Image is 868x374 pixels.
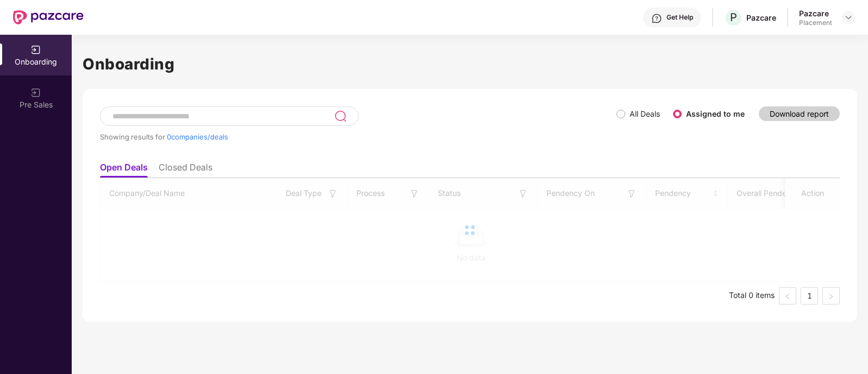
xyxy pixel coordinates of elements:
a: 1 [801,288,817,304]
li: Total 0 items [729,287,775,305]
button: left [779,287,796,305]
label: Assigned to me [686,109,745,118]
span: 0 companies/deals [167,132,228,141]
div: Pazcare [799,8,832,18]
button: right [822,287,840,305]
span: left [784,293,791,300]
img: svg+xml;base64,PHN2ZyB3aWR0aD0iMjAiIGhlaWdodD0iMjAiIHZpZXdCb3g9IjAgMCAyMCAyMCIgZmlsbD0ibm9uZSIgeG... [30,45,41,55]
div: Pazcare [746,12,776,23]
div: Placement [799,18,832,27]
li: 1 [801,287,818,305]
h1: Onboarding [83,52,857,76]
div: Showing results for [100,132,617,141]
img: svg+xml;base64,PHN2ZyBpZD0iRHJvcGRvd24tMzJ4MzIiIHhtbG5zPSJodHRwOi8vd3d3LnczLm9yZy8yMDAwL3N2ZyIgd2... [844,13,853,22]
li: Open Deals [100,162,148,178]
img: New Pazcare Logo [13,10,84,24]
button: Download report [759,106,840,121]
li: Closed Deals [159,162,212,178]
li: Next Page [822,287,840,305]
li: Previous Page [779,287,796,305]
img: svg+xml;base64,PHN2ZyBpZD0iSGVscC0zMngzMiIgeG1sbnM9Imh0dHA6Ly93d3cudzMub3JnLzIwMDAvc3ZnIiB3aWR0aD... [651,13,662,24]
img: svg+xml;base64,PHN2ZyB3aWR0aD0iMjAiIGhlaWdodD0iMjAiIHZpZXdCb3g9IjAgMCAyMCAyMCIgZmlsbD0ibm9uZSIgeG... [30,87,41,98]
span: right [828,293,834,300]
div: Get Help [666,13,693,22]
img: svg+xml;base64,PHN2ZyB3aWR0aD0iMjQiIGhlaWdodD0iMjUiIHZpZXdCb3g9IjAgMCAyNCAyNSIgZmlsbD0ibm9uZSIgeG... [334,110,347,123]
span: P [730,11,737,24]
label: All Deals [630,109,660,118]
